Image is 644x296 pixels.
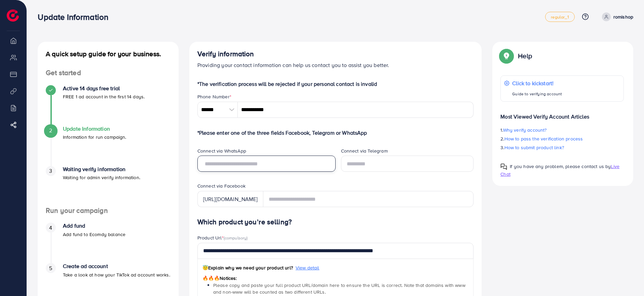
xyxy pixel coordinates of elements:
span: How to submit product link? [504,144,564,151]
span: Explain why we need your product url? [202,264,293,271]
label: Product Url [197,234,248,241]
h3: Update Information [38,12,114,22]
h4: Get started [38,69,179,77]
h4: Verify information [197,50,474,58]
iframe: Chat [615,266,639,291]
span: Notices: [202,275,237,282]
span: 🔥🔥🔥 [202,275,220,282]
p: Take a look at how your TikTok ad account works. [63,271,170,279]
h4: Update Information [63,126,126,132]
h4: A quick setup guide for your business. [38,50,179,58]
h4: Create ad account [63,263,170,269]
h4: Add fund [63,223,125,229]
a: regular_1 [545,12,574,22]
label: Connect via Facebook [197,183,245,189]
span: (compulsory) [224,235,248,241]
p: Information for run campaign. [63,133,126,141]
p: Help [518,52,532,60]
span: View detail [296,264,319,271]
span: Please copy and paste your full product URL/domain here to ensure the URL is correct. Note that d... [213,282,465,295]
p: Most Viewed Verify Account Articles [500,107,624,121]
span: 2 [49,127,52,134]
li: Waiting verify information [38,166,179,206]
li: Update Information [38,126,179,166]
p: Providing your contact information can help us contact you to assist you better. [197,61,474,69]
span: How to pass the verification process [504,135,583,142]
img: Popup guide [500,163,507,170]
div: [URL][DOMAIN_NAME] [197,191,263,207]
li: Add fund [38,223,179,263]
label: Connect via WhatsApp [197,147,246,154]
li: Active 14 days free trial [38,85,179,126]
p: *The verification process will be rejected if your personal contact is invalid [197,80,474,88]
h4: Which product you’re selling? [197,218,474,226]
span: regular_1 [551,15,569,19]
p: Waiting for admin verify information. [63,173,140,182]
p: FREE 1 ad account in the first 14 days. [63,93,145,101]
h4: Active 14 days free trial [63,85,145,92]
label: Phone Number [197,93,231,100]
p: romishop [613,13,633,21]
span: If you have any problem, please contact us by [510,163,611,170]
a: romishop [599,12,633,21]
p: *Please enter one of the three fields Facebook, Telegram or WhatsApp [197,129,474,137]
p: Click to kickstart! [512,79,562,87]
p: Add fund to Ecomdy balance [63,230,125,238]
p: 1. [500,126,624,134]
p: Guide to verifying account [512,90,562,98]
img: logo [7,9,19,22]
span: Why verify account? [503,127,547,133]
p: 2. [500,135,624,143]
label: Connect via Telegram [341,147,388,154]
span: 3 [49,167,52,175]
span: 5 [49,264,52,272]
p: 3. [500,143,624,152]
img: Popup guide [500,50,513,62]
span: 😇 [202,264,208,271]
h4: Waiting verify information [63,166,140,172]
span: 4 [49,224,52,232]
h4: Run your campaign [38,206,179,215]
